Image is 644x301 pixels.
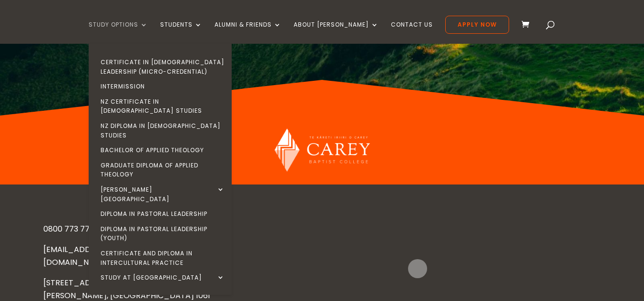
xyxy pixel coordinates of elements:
a: Contact Us [391,21,433,44]
a: Apply Now [445,16,509,34]
a: Intermission [91,79,234,94]
a: 0800 773 776 [43,223,94,234]
a: Graduate Diploma of Applied Theology [91,158,234,182]
a: Bachelor of Applied Theology [91,143,234,158]
a: Alumni & Friends [215,21,281,44]
a: Certificate in [DEMOGRAPHIC_DATA] Leadership (Micro-credential) [91,55,234,79]
a: Diploma in Pastoral Leadership (Youth) [91,222,234,246]
a: NZ Certificate in [DEMOGRAPHIC_DATA] Studies [91,94,234,118]
img: Carey Baptist College [275,128,370,172]
a: [PERSON_NAME][GEOGRAPHIC_DATA] [91,182,234,206]
a: Students [160,21,202,44]
a: About [PERSON_NAME] [294,21,378,44]
a: Certificate and Diploma in Intercultural Practice [91,246,234,270]
a: [EMAIL_ADDRESS][PERSON_NAME][DOMAIN_NAME] [43,244,175,268]
a: NZ Diploma in [DEMOGRAPHIC_DATA] Studies [91,118,234,143]
a: Diploma in Pastoral Leadership [91,206,234,222]
a: Study Options [89,21,148,44]
a: Carey Baptist College [275,164,370,175]
a: Study at [GEOGRAPHIC_DATA] [91,270,234,285]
